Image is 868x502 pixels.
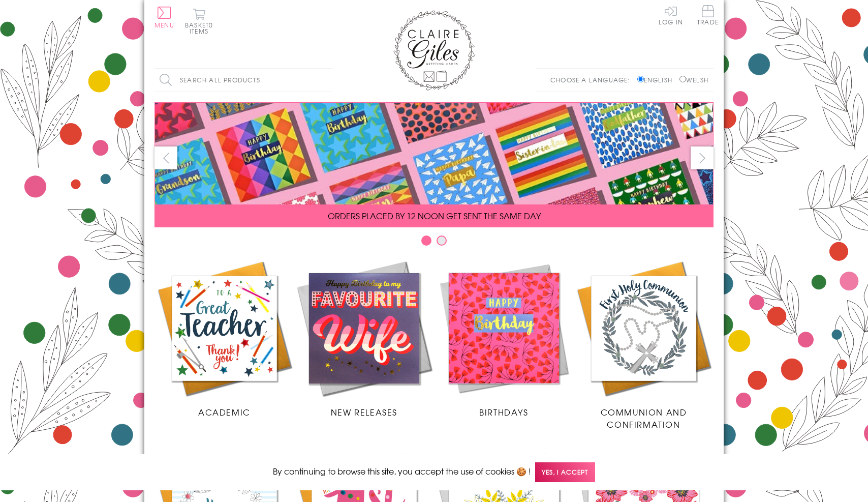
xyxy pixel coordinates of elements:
input: Welsh [679,76,686,82]
img: Claire Giles Greetings Cards [393,10,475,91]
span: Communion and Confirmation [601,406,687,430]
span: Menu [154,20,174,29]
a: New Releases [294,258,434,418]
a: Log In [659,5,683,25]
span: Academic [198,406,251,418]
span: Trade [697,5,719,25]
button: Menu [154,7,174,28]
span: Yes, I accept [535,462,595,482]
span: New Releases [331,406,397,418]
label: Welsh [679,75,708,84]
a: Trade [697,5,719,27]
input: Search all products [154,69,332,92]
label: English [637,75,677,84]
a: Communion and Confirmation [574,258,714,430]
p: Choose a language: [550,75,635,84]
button: next [691,146,714,169]
a: Birthdays [434,258,574,418]
span: Birthdays [479,406,528,418]
span: 0 items [190,20,213,36]
button: Carousel Page 2 [437,235,447,246]
input: Search [322,69,332,92]
a: Academic [154,258,294,418]
button: Basket0 items [185,8,213,34]
button: Carousel Page 1 (Current Slide) [421,235,431,246]
input: English [637,76,644,82]
span: ORDERS PLACED BY 12 NOON GET SENT THE SAME DAY [328,210,541,222]
div: Carousel Pagination [154,235,714,251]
button: prev [154,146,177,169]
